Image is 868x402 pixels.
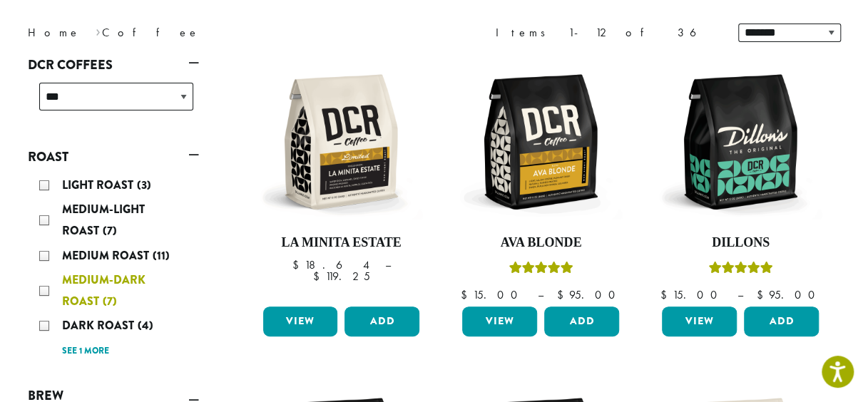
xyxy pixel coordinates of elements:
span: (11) [153,247,170,264]
img: DCR-12oz-Dillons-Stock-scaled.png [658,60,822,224]
a: View [662,306,737,336]
div: DCR Coffees [28,77,199,128]
span: $ [312,269,325,284]
a: La Minita Estate [260,60,424,301]
bdi: 15.00 [460,287,524,302]
span: $ [556,287,568,302]
span: – [384,257,390,272]
span: Medium-Light Roast [62,201,145,239]
span: $ [460,287,472,302]
span: › [96,19,101,41]
span: $ [756,287,768,302]
span: Light Roast [62,177,137,193]
a: Roast [28,145,199,169]
span: (4) [138,317,153,334]
a: Home [28,25,81,40]
bdi: 119.25 [312,269,369,284]
span: (7) [103,222,117,239]
h4: Dillons [658,235,822,251]
img: DCR-12oz-Ava-Blonde-Stock-scaled.png [459,60,623,224]
button: Add [344,306,419,336]
a: View [462,306,537,336]
img: DCR-12oz-La-Minita-Estate-Stock-scaled.png [259,60,423,224]
bdi: 18.64 [292,257,371,272]
span: $ [660,287,672,302]
span: (7) [103,293,117,309]
span: Medium-Dark Roast [62,272,145,309]
span: Dark Roast [62,317,138,334]
a: Ava BlondeRated 5.00 out of 5 [459,60,623,301]
a: DillonsRated 5.00 out of 5 [658,60,822,301]
a: View [263,306,338,336]
button: Add [744,306,819,336]
span: – [537,287,543,302]
a: See 1 more [62,344,109,359]
h4: Ava Blonde [459,235,623,251]
bdi: 95.00 [556,287,621,302]
h4: La Minita Estate [260,235,424,251]
div: Rated 5.00 out of 5 [708,259,772,281]
button: Add [544,306,619,336]
bdi: 95.00 [756,287,821,302]
div: Items 1-12 of 36 [496,24,717,41]
a: DCR Coffees [28,53,199,77]
div: Rated 5.00 out of 5 [509,259,573,281]
span: (3) [137,177,151,193]
span: – [737,287,742,302]
div: Roast [28,169,199,366]
bdi: 15.00 [660,287,723,302]
span: $ [292,257,304,272]
span: Medium Roast [62,247,153,264]
nav: Breadcrumb [28,24,413,41]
